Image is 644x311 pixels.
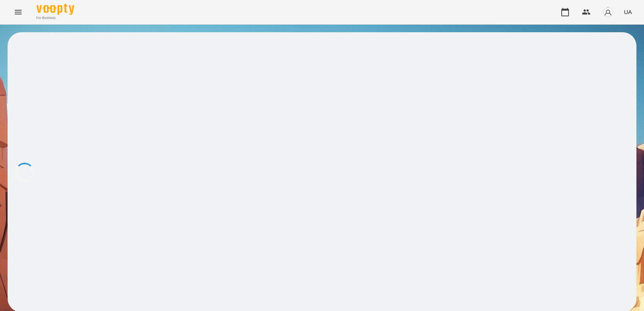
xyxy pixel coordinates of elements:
[9,3,27,21] button: Menu
[36,16,74,20] span: For Business
[603,7,613,17] img: avatar_s.png
[36,4,74,15] img: Voopty Logo
[621,5,635,19] button: UA
[624,8,632,16] span: UA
